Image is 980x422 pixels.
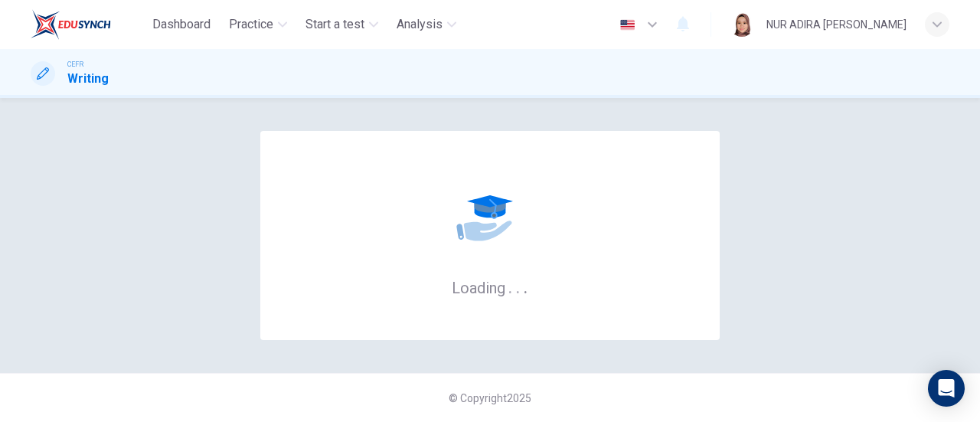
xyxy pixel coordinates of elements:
[223,11,293,38] button: Practice
[618,19,637,31] img: en
[766,15,906,34] div: NUR ADIRA [PERSON_NAME]
[928,370,965,407] div: Open Intercom Messenger
[305,15,364,34] span: Start a test
[67,59,83,70] span: CEFR
[449,392,531,404] span: © Copyright 2025
[229,15,273,34] span: Practice
[67,70,109,88] h1: Writing
[452,277,528,297] h6: Loading
[152,15,211,34] span: Dashboard
[146,11,217,38] button: Dashboard
[508,273,513,299] h6: .
[31,9,111,40] img: EduSynch logo
[515,273,521,299] h6: .
[397,15,443,34] span: Analysis
[31,9,146,40] a: EduSynch logo
[730,12,754,37] img: Profile picture
[523,273,528,299] h6: .
[390,11,462,38] button: Analysis
[299,11,384,38] button: Start a test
